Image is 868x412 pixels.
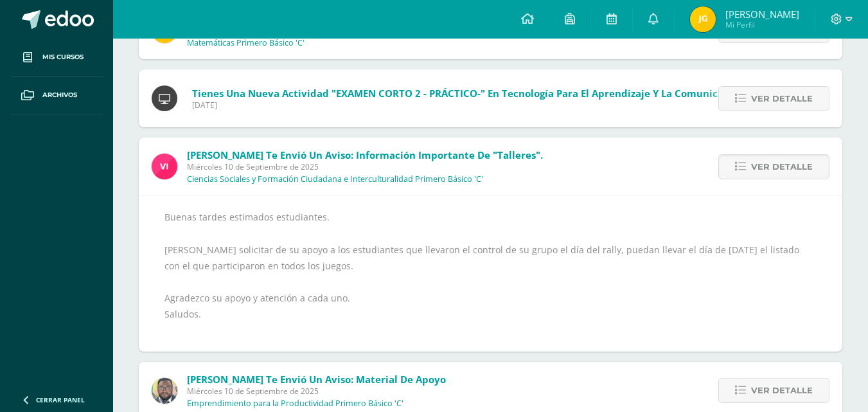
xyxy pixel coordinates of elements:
[751,87,813,111] span: Ver detalle
[42,52,84,62] span: Mis cursos
[751,379,813,402] span: Ver detalle
[152,378,177,404] img: 712781701cd376c1a616437b5c60ae46.png
[192,87,811,100] span: Tienes una nueva actividad "EXAMEN CORTO 2 - PRÁCTICO-" En Tecnología para el Aprendizaje y la Co...
[725,8,799,21] span: [PERSON_NAME]
[725,19,799,30] span: Mi Perfil
[187,373,446,386] span: [PERSON_NAME] te envió un aviso: Material de apoyo
[751,155,813,179] span: Ver detalle
[10,76,103,114] a: Archivos
[187,386,446,397] span: Miércoles 10 de Septiembre de 2025
[690,6,716,32] img: 44b7314937dcab5c0bab56c489fb6ff9.png
[187,148,543,161] span: [PERSON_NAME] te envió un aviso: Información importante de "Talleres".
[152,154,177,179] img: bd6d0aa147d20350c4821b7c643124fa.png
[10,39,103,76] a: Mis cursos
[42,90,77,100] span: Archivos
[192,100,811,111] span: [DATE]
[187,399,403,409] p: Emprendimiento para la Productividad Primero Básico 'C'
[164,209,817,339] div: Buenas tardes estimados estudiantes. [PERSON_NAME] solicitar de su apoyo a los estudiantes que ll...
[187,161,543,172] span: Miércoles 10 de Septiembre de 2025
[36,395,85,404] span: Cerrar panel
[187,38,305,48] p: Matemáticas Primero Básico 'C'
[187,174,483,184] p: Ciencias Sociales y Formación Ciudadana e Interculturalidad Primero Básico 'C'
